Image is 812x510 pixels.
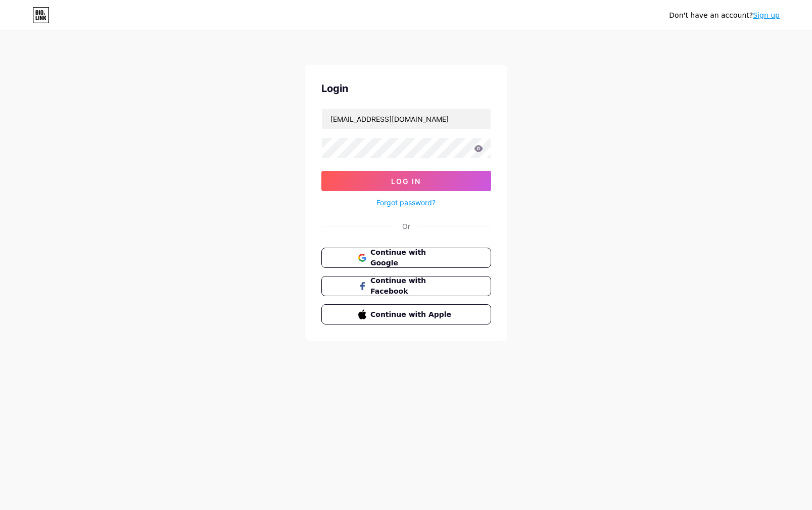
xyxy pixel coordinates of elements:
[321,171,491,191] button: Log In
[321,276,491,296] button: Continue with Facebook
[402,221,410,231] div: Or
[370,309,454,320] span: Continue with Apple
[753,11,780,19] a: Sign up
[669,10,780,21] div: Don't have an account?
[370,275,454,297] span: Continue with Facebook
[321,81,491,96] div: Login
[376,197,436,208] a: Forgot password?
[321,304,491,324] button: Continue with Apple
[322,109,491,129] input: Username
[391,177,421,186] span: Log In
[321,248,491,268] button: Continue with Google
[370,247,454,268] span: Continue with Google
